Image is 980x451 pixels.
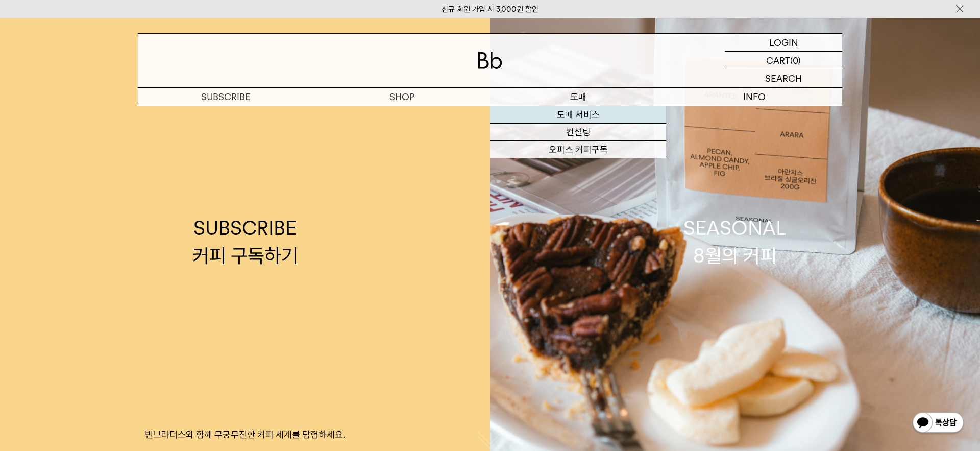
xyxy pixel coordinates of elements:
[490,88,666,106] p: 도매
[314,88,490,106] a: SHOP
[490,124,666,141] a: 컨설팅
[666,88,842,106] p: INFO
[683,215,787,269] div: SEASONAL 8월의 커피
[490,106,666,124] a: 도매 서비스
[769,34,798,51] p: LOGIN
[478,52,502,69] img: 로고
[765,69,802,87] p: SEARCH
[725,52,842,69] a: CART (0)
[790,52,801,69] p: (0)
[138,88,314,106] a: SUBSCRIBE
[912,411,965,436] img: 카카오톡 채널 1:1 채팅 버튼
[442,5,538,14] a: 신규 회원 가입 시 3,000원 할인
[192,215,298,269] div: SUBSCRIBE 커피 구독하기
[490,141,666,158] a: 오피스 커피구독
[766,52,790,69] p: CART
[725,34,842,52] a: LOGIN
